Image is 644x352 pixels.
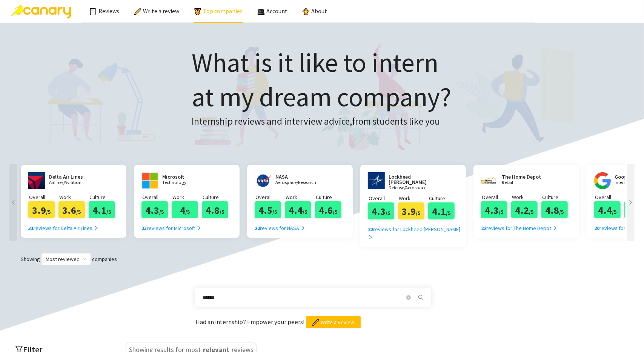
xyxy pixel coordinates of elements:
[185,208,190,215] span: /5
[172,201,198,218] div: 4
[49,180,94,185] p: Airlines/Aviation
[141,172,158,189] img: www.microsoft.com
[416,210,421,216] span: /5
[8,253,636,265] div: Showing companies
[612,208,617,215] span: /5
[258,8,264,15] img: people.png
[482,193,511,201] p: Overall
[94,225,99,231] span: right
[141,201,168,218] div: 4.3
[255,218,306,232] a: 22reviews for NASA right
[481,201,507,218] div: 4.3
[28,218,99,232] a: 31reviews for Delta Air Lines right
[300,225,306,231] span: right
[286,193,315,201] p: Work
[481,224,558,232] div: reviews for The Home Depot
[594,172,611,189] img: google.com
[481,218,558,232] a: 22reviews for The Home Depot right
[28,201,55,218] div: 3.9
[172,193,202,201] p: Work
[594,225,599,232] b: 20
[194,7,243,15] a: Top companies
[399,194,428,202] p: Work
[368,226,373,233] b: 22
[29,193,58,201] p: Overall
[529,208,534,215] span: /5
[196,318,306,326] span: Had an internship? Empower your peers!
[541,201,568,218] div: 4.8
[275,180,321,185] p: Aerospace/Research
[273,208,277,215] span: /5
[203,193,232,201] p: Culture
[162,180,207,185] p: Technology
[502,180,547,185] p: Retail
[160,208,164,215] span: /5
[192,45,452,114] h1: What is it like to intern
[511,201,538,218] div: 4.2
[594,201,621,218] div: 4.4
[90,7,119,15] a: Reviews
[275,174,321,179] h2: NASA
[303,7,327,15] a: About
[406,295,411,300] span: close-circle
[220,208,224,215] span: /5
[162,174,207,179] h2: Microsoft
[28,224,99,232] div: reviews for Delta Air Lines
[266,7,287,15] span: Account
[428,202,455,219] div: 4.1
[28,225,34,232] b: 31
[59,193,89,201] p: Work
[429,194,458,202] p: Culture
[89,201,115,218] div: 4.1
[306,316,361,328] button: Write a Review
[368,202,394,219] div: 4.3
[312,319,319,326] img: pencil.png
[255,225,260,232] b: 22
[255,193,285,201] p: Overall
[49,174,94,179] h2: Delta Air Lines
[398,202,424,219] div: 3.9
[141,225,147,232] b: 23
[192,114,452,129] h3: Internship reviews and interview advice, from students like you
[196,225,201,231] span: right
[389,174,445,185] h2: Lockheed [PERSON_NAME]
[369,194,398,202] p: Overall
[303,208,307,215] span: /5
[58,201,85,218] div: 3.6
[368,225,464,242] div: reviews for Lockheed [PERSON_NAME]
[368,235,373,240] span: right
[77,208,81,215] span: /5
[255,201,281,218] div: 4.5
[202,201,228,218] div: 4.8
[481,225,486,232] b: 22
[542,193,572,201] p: Culture
[255,224,306,232] div: reviews for NASA
[499,208,504,215] span: /5
[315,201,341,218] div: 4.6
[89,193,119,201] p: Culture
[192,80,452,113] span: at my dream company?
[389,185,445,190] p: Defense/Aerospace
[255,172,272,189] img: nasa.gov
[333,208,338,215] span: /5
[368,172,385,189] img: www.lockheedmartin.com
[386,210,390,216] span: /5
[316,193,345,201] p: Culture
[134,7,179,15] a: Write a review
[142,193,172,201] p: Overall
[285,201,311,218] div: 4.4
[415,292,427,304] button: search
[368,219,464,242] a: 22reviews for Lockheed [PERSON_NAME] right
[502,174,547,179] h2: The Home Depot
[46,208,51,215] span: /5
[46,253,86,265] span: Most reviewed
[446,210,451,216] span: /5
[595,193,624,201] p: Overall
[9,200,17,205] span: left
[512,193,541,201] p: Work
[627,200,635,205] span: right
[559,208,564,215] span: /5
[107,208,111,215] span: /5
[552,225,558,231] span: right
[141,218,201,232] a: 23reviews for Microsoft right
